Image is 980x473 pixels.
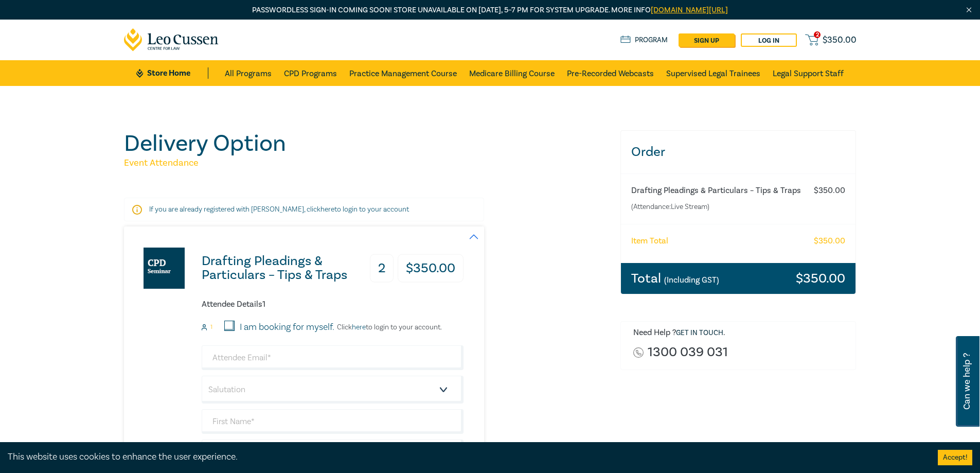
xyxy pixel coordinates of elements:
p: If you are already registered with [PERSON_NAME], click to login to your account [149,204,459,215]
a: [DOMAIN_NAME][URL] [651,5,728,15]
a: CPD Programs [284,60,337,86]
a: Supervised Legal Trainees [666,60,760,86]
span: 2 [814,31,821,38]
h1: Delivery Option [124,130,608,157]
small: 1 [210,324,212,331]
a: sign up [679,33,735,47]
a: here [320,205,334,214]
a: Practice Management Course [349,60,457,86]
h3: 2 [370,254,394,283]
h3: $ 350.00 [796,272,845,285]
input: Attendee Email* [202,345,464,370]
small: (Attendance: Live Stream ) [631,202,805,212]
label: I am booking for myself. [240,321,334,334]
h6: Attendee Details 1 [202,300,464,309]
small: (Including GST) [664,275,719,285]
span: $ 350.00 [823,34,857,46]
h6: $ 350.00 [814,186,845,196]
div: This website uses cookies to enhance the user experience. [8,450,922,464]
h6: Item Total [631,236,668,246]
a: 1300 039 031 [648,345,728,359]
a: Store Home [136,67,208,79]
h6: Need Help ? . [633,328,848,338]
img: Drafting Pleadings & Particulars – Tips & Traps [144,248,185,289]
button: Accept cookies [938,450,972,465]
a: Pre-Recorded Webcasts [567,60,654,86]
h3: $ 350.00 [398,254,464,283]
a: Medicare Billing Course [469,60,555,86]
h6: Drafting Pleadings & Particulars – Tips & Traps [631,186,805,196]
h3: Order [621,131,856,173]
h6: $ 350.00 [814,236,845,246]
a: here [352,323,366,332]
p: Passwordless sign-in coming soon! Store unavailable on [DATE], 5–7 PM for system upgrade. More info [124,5,857,16]
h3: Drafting Pleadings & Particulars – Tips & Traps [202,254,371,282]
p: Click to login to your account. [334,323,442,331]
a: Legal Support Staff [773,60,844,86]
span: Can we help ? [962,342,972,421]
a: All Programs [225,60,272,86]
h3: Total [631,272,719,285]
img: Close [965,6,973,14]
a: Log in [741,33,797,47]
a: Get in touch [676,328,723,338]
input: First Name* [202,409,464,434]
a: Program [620,34,668,46]
h5: Event Attendance [124,157,608,169]
input: Last Name* [202,440,464,464]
